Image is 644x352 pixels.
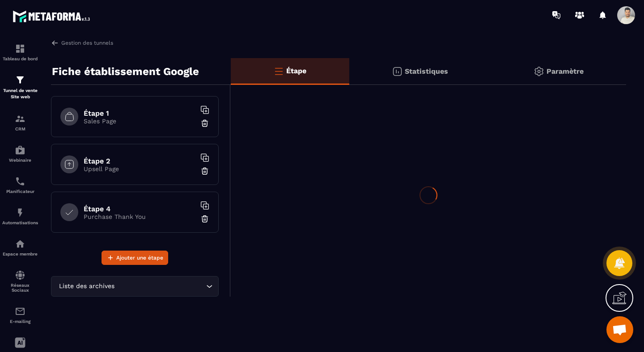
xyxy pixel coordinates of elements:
p: Webinaire [2,158,38,163]
a: automationsautomationsWebinaire [2,138,38,169]
p: Étape [286,67,306,75]
div: Ouvrir le chat [606,316,633,343]
img: scheduler [15,176,25,187]
a: social-networksocial-networkRéseaux Sociaux [2,263,38,299]
img: automations [15,145,25,155]
img: automations [15,207,25,218]
p: Upsell Page [84,165,195,172]
a: formationformationTableau de bord [2,37,38,68]
h6: Étape 1 [84,109,195,117]
a: formationformationTunnel de vente Site web [2,68,38,107]
p: Espace membre [2,251,38,256]
a: emailemailE-mailing [2,299,38,331]
p: Tableau de bord [2,56,38,61]
a: Gestion des tunnels [51,39,113,47]
p: Automatisations [2,220,38,225]
p: Tunnel de vente Site web [2,88,38,100]
input: Search for option [116,281,204,291]
p: Paramètre [547,67,584,75]
p: Purchase Thank You [84,213,195,220]
a: automationsautomationsEspace membre [2,232,38,263]
a: schedulerschedulerPlanificateur [2,169,38,201]
img: formation [15,43,25,54]
span: Liste des archives [57,281,116,291]
button: Ajouter une étape [102,251,168,265]
p: Fiche établissement Google [52,63,199,80]
p: Statistiques [405,67,448,75]
a: automationsautomationsAutomatisations [2,201,38,232]
img: trash [200,214,209,223]
h6: Étape 4 [84,205,195,213]
img: arrow [51,39,59,47]
h6: Étape 2 [84,157,195,165]
img: trash [200,167,209,176]
img: setting-gr.5f69749f.svg [534,66,544,77]
img: logo [13,8,93,25]
img: email [15,306,25,317]
img: bars-o.4a397970.svg [273,66,284,76]
img: formation [15,113,25,124]
img: trash [200,119,209,128]
img: automations [15,239,25,249]
img: social-network [15,270,25,281]
p: CRM [2,126,38,131]
img: stats.20deebd0.svg [392,66,402,77]
p: Réseaux Sociaux [2,283,38,293]
p: Sales Page [84,117,195,125]
p: E-mailing [2,319,38,324]
a: formationformationCRM [2,107,38,138]
div: Search for option [51,276,219,297]
img: formation [15,75,25,85]
p: Planificateur [2,189,38,194]
span: Ajouter une étape [116,253,163,262]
